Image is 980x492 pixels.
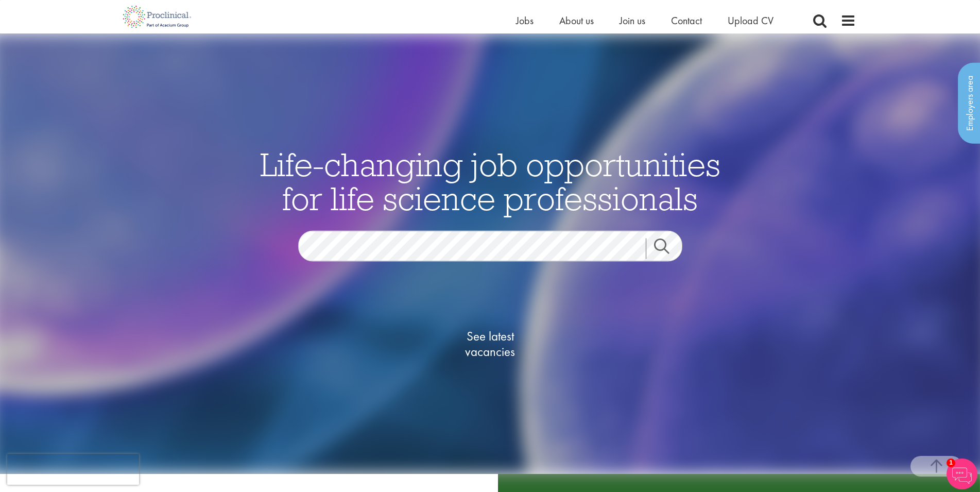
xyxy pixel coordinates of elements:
img: Chatbot [947,459,977,489]
a: Jobs [516,14,534,27]
a: Contact [671,14,702,27]
a: Upload CV [728,14,773,27]
a: See latestvacancies [439,287,542,401]
a: Job search submit button [646,239,690,259]
a: Join us [620,14,645,27]
iframe: reCAPTCHA [7,454,139,485]
span: See latest vacancies [439,329,542,360]
a: About us [559,14,594,27]
span: 1 [947,459,955,467]
span: Life-changing job opportunities for life science professionals [260,144,720,219]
